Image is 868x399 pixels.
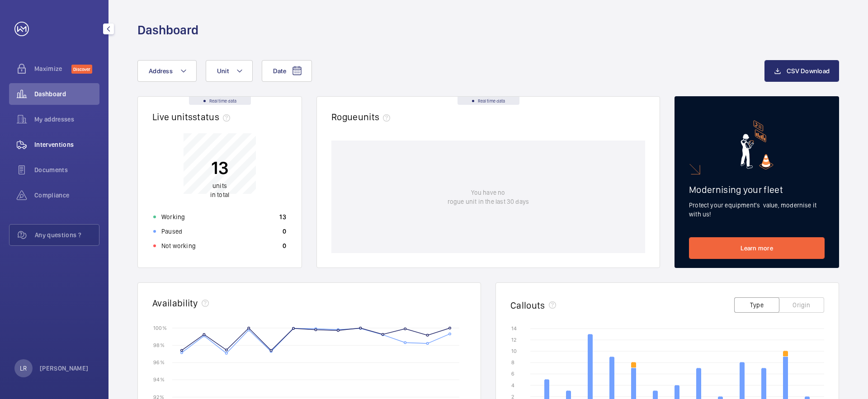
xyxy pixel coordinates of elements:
[511,337,516,343] text: 12
[510,300,545,311] h2: Callouts
[20,364,27,373] p: LR
[137,60,197,82] button: Address
[149,67,173,75] span: Address
[741,120,774,169] img: marketing-card.svg
[764,60,839,82] button: CSV Download
[448,188,529,206] p: You have no rogue unit in the last 30 days
[34,89,99,99] span: Dashboard
[210,156,229,179] p: 13
[787,67,830,75] span: CSV Download
[161,241,196,250] p: Not working
[152,111,234,122] h2: Live units
[689,184,825,195] h2: Modernising your fleet
[210,181,229,199] p: in total
[283,241,286,250] p: 0
[358,111,394,122] span: units
[779,297,824,313] button: Origin
[511,325,517,332] text: 14
[283,227,286,236] p: 0
[279,212,286,221] p: 13
[153,324,167,331] text: 100 %
[153,342,165,348] text: 98 %
[153,376,165,383] text: 94 %
[217,67,229,75] span: Unit
[511,348,517,354] text: 10
[511,359,514,366] text: 8
[161,212,185,221] p: Working
[511,382,514,389] text: 4
[734,297,779,313] button: Type
[34,140,99,149] span: Interventions
[193,111,234,122] span: status
[35,230,99,239] span: Any questions ?
[71,65,92,74] span: Discover
[689,237,825,259] a: Learn more
[689,201,825,219] p: Protect your equipment's value, modernise it with us!
[34,165,99,174] span: Documents
[153,359,165,366] text: 96 %
[262,60,312,82] button: Date
[152,297,198,309] h2: Availability
[40,364,89,373] p: [PERSON_NAME]
[212,182,227,189] span: units
[34,191,99,200] span: Compliance
[511,371,514,377] text: 6
[273,67,286,75] span: Date
[189,97,251,105] div: Real time data
[458,97,519,105] div: Real time data
[137,22,198,38] h1: Dashboard
[34,115,99,124] span: My addresses
[331,111,394,122] h2: Rogue
[34,64,71,73] span: Maximize
[161,227,182,236] p: Paused
[206,60,253,82] button: Unit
